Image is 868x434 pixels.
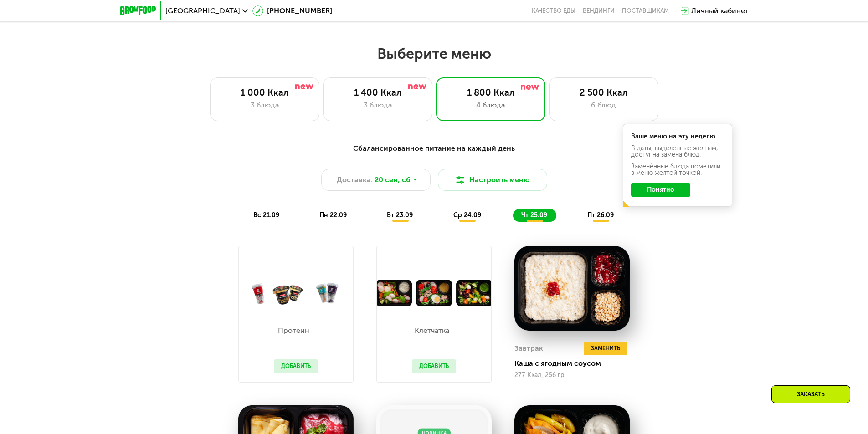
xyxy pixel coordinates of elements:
[375,174,411,185] span: 20 сен, сб
[514,372,630,379] div: 277 Ккал, 256 гр
[446,87,536,98] div: 1 800 Ккал
[387,211,413,219] span: вт 23.09
[559,87,649,98] div: 2 500 Ккал
[453,211,481,219] span: ср 24.09
[274,327,313,334] p: Протеин
[583,7,615,15] a: Вендинги
[622,7,669,15] div: поставщикам
[319,211,347,219] span: пн 22.09
[587,211,614,219] span: пт 26.09
[521,211,547,219] span: чт 25.09
[591,344,620,353] span: Заменить
[584,342,627,355] button: Заменить
[220,100,310,111] div: 3 блюда
[29,45,839,63] h2: Выберите меню
[532,7,575,15] a: Качество еды
[631,145,724,158] div: В даты, выделенные желтым, доступна замена блюд.
[514,359,637,368] div: Каша с ягодным соусом
[559,100,649,111] div: 6 блюд
[337,174,373,185] span: Доставка:
[274,359,318,373] button: Добавить
[631,133,724,140] div: Ваше меню на эту неделю
[631,183,690,197] button: Понятно
[446,100,536,111] div: 4 блюда
[691,5,749,16] div: Личный кабинет
[412,327,452,334] p: Клетчатка
[333,100,423,111] div: 3 блюда
[514,342,543,355] div: Завтрак
[252,5,332,16] a: [PHONE_NUMBER]
[165,7,240,15] span: [GEOGRAPHIC_DATA]
[771,385,850,403] div: Заказать
[164,143,704,154] div: Сбалансированное питание на каждый день
[333,87,423,98] div: 1 400 Ккал
[438,169,547,191] button: Настроить меню
[220,87,310,98] div: 1 000 Ккал
[412,359,456,373] button: Добавить
[253,211,279,219] span: вс 21.09
[631,163,724,176] div: Заменённые блюда пометили в меню жёлтой точкой.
